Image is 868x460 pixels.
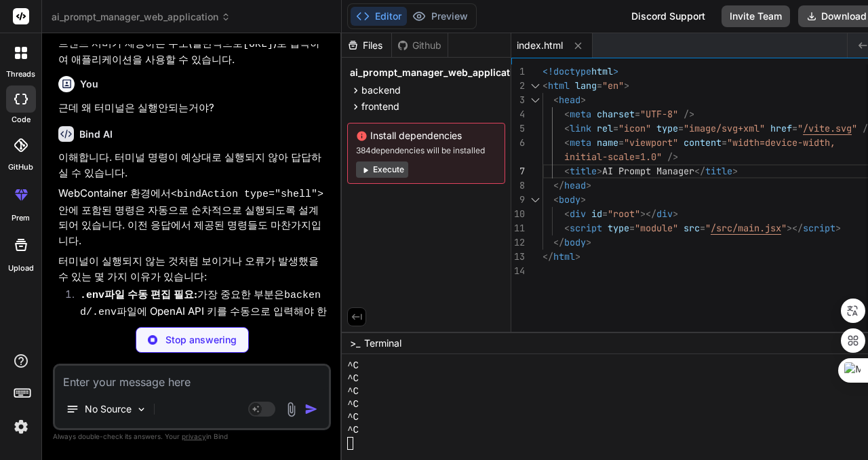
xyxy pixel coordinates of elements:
span: body [564,236,586,248]
h6: Bind AI [79,128,113,141]
label: prem [12,212,30,224]
div: 1 [511,64,525,79]
span: head [559,94,580,106]
span: > [580,94,586,106]
span: html [591,65,613,77]
span: > [624,79,629,92]
span: ^C [347,411,359,424]
span: link [570,122,591,134]
span: = [700,222,705,234]
span: ^C [347,372,359,385]
img: attachment [283,402,299,417]
span: script [570,222,602,234]
span: ai_prompt_manager_web_application [52,10,231,24]
span: = [678,122,684,134]
span: ^C [347,398,359,411]
span: = [613,122,618,134]
p: Always double-check its answers. Your in Bind [53,430,331,443]
p: 근데 왜 터미널은 실행안되는거야? [58,100,328,116]
span: /src/main.jsx [711,222,781,234]
span: > [597,165,602,177]
div: Click to collapse the range. [526,193,544,207]
span: /> [684,108,694,120]
span: ></ [787,222,803,234]
span: "image/svg+xml" [684,122,765,134]
span: frontend [361,100,399,113]
code: [URL] [243,39,273,50]
span: < [542,79,548,92]
p: WebContainer 환경에서 안에 포함된 명령은 자동으로 순차적으로 실행되도록 설계되어 있습니다. 이전 응답에서 제공된 명령들도 마찬가지입니다. [58,186,328,248]
span: ^C [347,424,359,437]
p: No Source [85,402,132,416]
code: .env [80,290,104,301]
div: 3 [511,93,525,107]
span: = [792,122,797,134]
span: index.html [517,39,563,52]
span: < [564,108,570,120]
label: code [12,114,31,126]
span: > [835,222,841,234]
span: > [732,165,738,177]
span: < [564,165,570,177]
span: "UTF-8" [640,108,678,120]
span: ^C [347,360,359,372]
span: "en" [602,79,624,92]
button: Preview [407,7,473,26]
span: < [564,208,570,220]
span: meta [570,108,591,120]
img: Pick Models [136,404,147,415]
span: = [722,136,727,149]
p: 이해합니다. 터미널 명령이 예상대로 실행되지 않아 답답하실 수 있습니다. [58,150,328,180]
span: < [553,193,559,206]
div: 8 [511,178,525,193]
span: backend [361,83,401,97]
span: " [852,122,857,134]
span: < [553,94,559,106]
span: "root" [608,208,640,220]
span: "icon" [618,122,651,134]
div: 4 [511,107,525,121]
span: script [803,222,835,234]
p: Stop answering [165,333,237,347]
span: = [602,208,608,220]
div: Files [342,39,391,52]
div: 6 [511,136,525,150]
p: 가장 중요한 부분은 파일에 OpenAI API 키를 수동으로 입력해야 한다는 점입니다. 이전 단계에서 파일은 생성되었지만, 라는 플레이스홀더가 포함되어 있습니다. 이 부분을 ... [80,287,328,415]
div: Github [392,39,448,52]
span: privacy [182,432,206,440]
span: " [797,122,803,134]
span: "viewport" [624,136,678,149]
span: = [635,108,640,120]
span: type [656,122,678,134]
span: AI Prompt Manager [602,165,694,177]
span: /> [667,151,678,163]
strong: 파일 수동 편집 필요: [80,288,197,301]
span: href [770,122,792,134]
span: </ [542,250,553,263]
span: ></ [640,208,656,220]
div: 10 [511,207,525,221]
div: Click to collapse the range. [526,79,544,93]
span: Install dependencies [356,129,496,142]
span: = [629,222,635,234]
span: title [705,165,732,177]
span: < [564,136,570,149]
img: icon [304,402,318,416]
div: 2 [511,79,525,93]
span: "width=device-width, [727,136,835,149]
span: body [559,193,580,206]
span: "module" [635,222,678,234]
span: > [586,179,591,191]
span: name [597,136,618,149]
span: title [570,165,597,177]
span: html [548,79,570,92]
div: Discord Support [623,5,713,27]
span: meta [570,136,591,149]
span: > [575,250,580,263]
span: html [553,250,575,263]
span: < [564,222,570,234]
span: rel [597,122,613,134]
div: 14 [511,264,525,278]
span: id [591,208,602,220]
span: > [586,236,591,248]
